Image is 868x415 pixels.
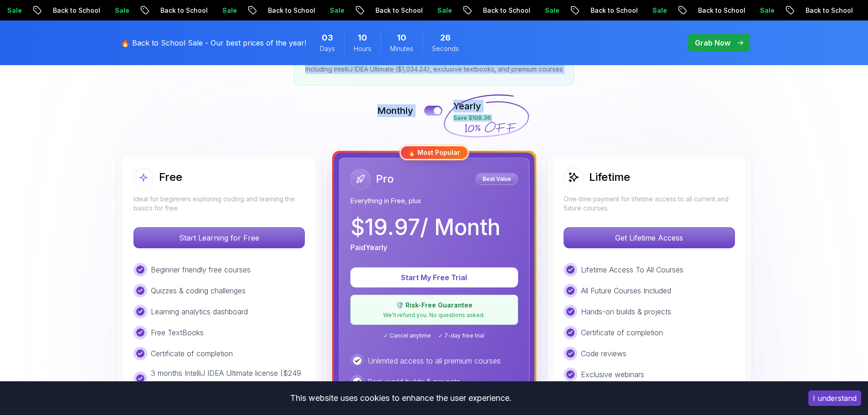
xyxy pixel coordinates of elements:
[518,6,580,15] p: Back to School
[305,65,563,74] p: Including IntelliJ IDEA Ultimate ($1,034.24), exclusive textbooks, and premium courses
[795,6,824,15] p: Sale
[581,264,683,275] p: Lifetime Access To All Courses
[134,233,305,242] a: Start Learning for Free
[151,327,204,338] p: Free TextBooks
[564,195,735,213] p: One-time payment for lifetime access to all current and future courses.
[356,301,512,310] p: 🛡️ Risk-Free Guarantee
[356,312,512,319] p: We'll refund you. No questions asked.
[7,388,795,408] div: This website uses cookies to enhance the user experience.
[134,228,304,248] p: Start Learning for Free
[564,233,735,242] a: Get Lifetime Access
[121,37,306,48] p: 🔥 Back to School Sale - Our best prices of the year!
[564,227,735,248] button: Get Lifetime Access
[151,348,233,359] p: Certificate of completion
[580,6,609,15] p: Sale
[581,369,644,380] p: Exclusive webinars
[151,368,305,389] p: 3 months IntelliJ IDEA Ultimate license ($249 value)
[377,104,413,117] p: Monthly
[438,332,484,339] span: ✓ 7-day free trial
[134,195,305,213] p: Ideal for beginners exploring coding and learning the basics for free.
[350,242,387,253] p: Paid Yearly
[581,285,671,296] p: All Future Courses Included
[257,6,287,15] p: Sale
[195,6,257,15] p: Back to School
[368,376,460,387] p: Real-world builds & projects
[390,44,413,53] span: Minutes
[695,37,730,48] p: Grab Now
[411,6,473,15] p: Back to School
[564,228,734,248] p: Get Lifetime Access
[589,170,630,184] h2: Lifetime
[151,306,248,317] p: Learning analytics dashboard
[581,306,671,317] p: Hands-on builds & projects
[303,6,365,15] p: Back to School
[808,390,861,406] button: Accept cookies
[151,264,251,275] p: Beginner friendly free courses
[150,6,179,15] p: Sale
[733,6,795,15] p: Back to School
[350,216,500,238] p: $ 19.97 / Month
[376,172,394,186] h2: Pro
[688,6,717,15] p: Sale
[361,272,507,283] p: Start My Free Trial
[134,227,305,248] button: Start Learning for Free
[432,44,459,53] span: Seconds
[358,31,367,44] span: 10 Hours
[350,267,518,287] button: Start My Free Trial
[151,285,246,296] p: Quizzes & coding challenges
[322,31,333,44] span: 3 Days
[365,6,394,15] p: Sale
[88,6,150,15] p: Back to School
[159,170,182,184] h2: Free
[354,44,371,53] span: Hours
[473,6,502,15] p: Sale
[440,31,451,44] span: 26 Seconds
[350,273,518,282] a: Start My Free Trial
[42,6,72,15] p: Sale
[477,174,517,184] p: Best Value
[384,332,431,339] span: ✓ Cancel anytime
[350,196,518,205] p: Everything in Free, plus
[397,31,406,44] span: 10 Minutes
[368,355,501,366] p: Unlimited access to all premium courses
[581,348,627,359] p: Code reviews
[581,327,663,338] p: Certificate of completion
[320,44,335,53] span: Days
[626,6,688,15] p: Back to School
